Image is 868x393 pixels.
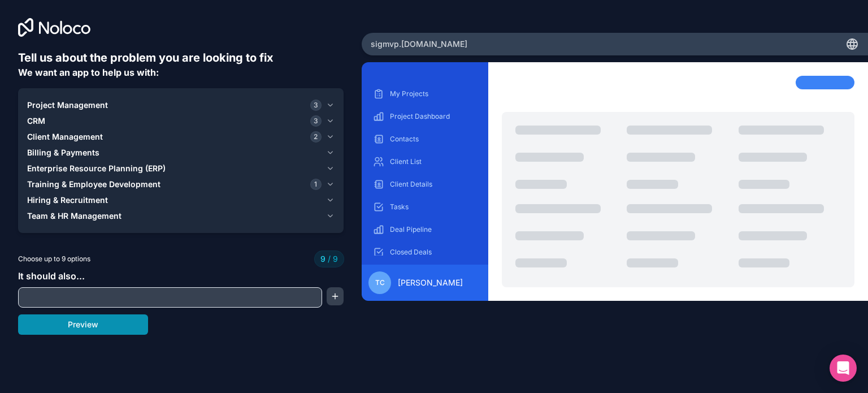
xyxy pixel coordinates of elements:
span: We want an app to help us with: [18,67,159,78]
button: Preview [18,314,148,335]
span: 1 [310,179,322,190]
p: My Projects [390,89,477,98]
h6: Tell us about the problem you are looking to fix [18,50,344,66]
div: Open Intercom Messenger [830,355,857,382]
button: Project Management3 [27,97,335,113]
p: Client List [390,157,477,166]
span: 2 [310,131,322,142]
button: Hiring & Recruitment [27,192,335,208]
div: scrollable content [371,85,479,256]
span: 9 [320,253,325,265]
button: Training & Employee Development1 [27,176,335,192]
span: 9 [325,253,338,265]
button: Client Management2 [27,129,335,145]
span: [PERSON_NAME] [398,277,463,288]
button: Billing & Payments [27,145,335,161]
span: TC [375,278,385,287]
span: Billing & Payments [27,147,99,158]
span: Enterprise Resource Planning (ERP) [27,163,166,174]
span: Training & Employee Development [27,179,160,190]
span: Project Management [27,100,108,111]
span: / [328,254,331,264]
p: Tasks [390,202,477,211]
p: Project Dashboard [390,112,477,121]
span: Team & HR Management [27,210,121,222]
span: CRM [27,115,45,127]
span: sigmvp .[DOMAIN_NAME] [371,38,467,50]
button: CRM3 [27,113,335,129]
span: 3 [310,100,322,111]
p: Client Details [390,180,477,189]
span: It should also... [18,270,85,282]
span: 3 [310,115,322,127]
button: Team & HR Management [27,208,335,224]
p: Contacts [390,135,477,144]
span: Hiring & Recruitment [27,195,108,206]
button: Enterprise Resource Planning (ERP) [27,161,335,176]
span: Client Management [27,131,103,142]
span: Choose up to 9 options [18,254,90,264]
